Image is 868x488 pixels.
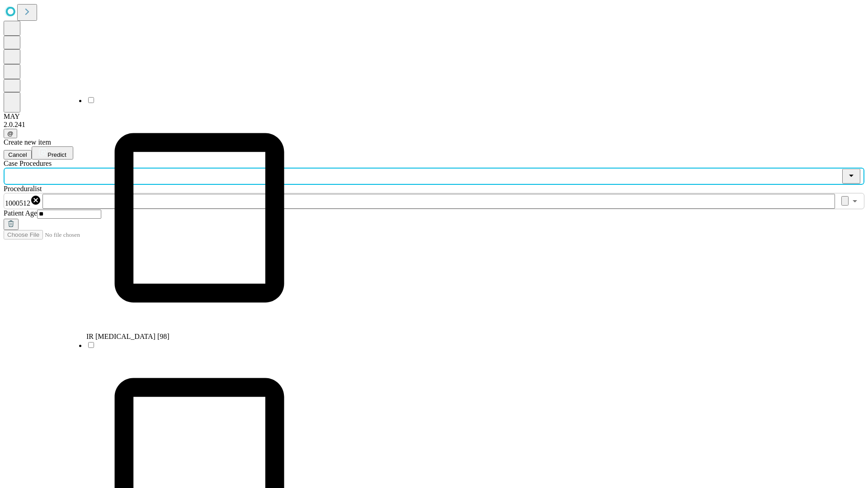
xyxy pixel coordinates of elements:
[4,150,32,160] button: Cancel
[4,113,864,121] div: MAY
[4,121,864,129] div: 2.0.241
[47,151,66,158] span: Predict
[5,195,41,207] div: 1000512
[4,138,51,146] span: Create new item
[7,130,14,137] span: @
[5,199,30,207] span: 1000512
[4,209,37,217] span: Patient Age
[4,185,42,192] span: Proceduralist
[32,146,73,160] button: Predict
[4,129,17,138] button: @
[86,333,170,340] span: IR [MEDICAL_DATA] [98]
[849,195,861,207] button: Open
[841,196,849,206] button: Clear
[842,169,860,184] button: Close
[8,151,27,158] span: Cancel
[4,160,52,167] span: Scheduled Procedure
